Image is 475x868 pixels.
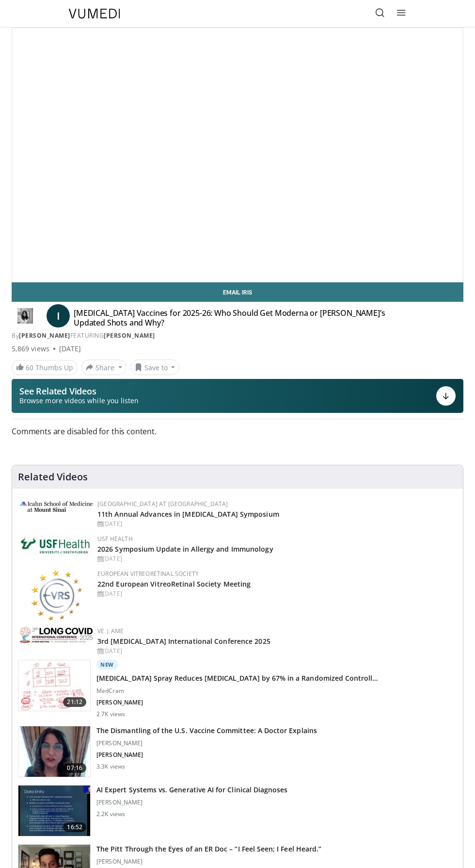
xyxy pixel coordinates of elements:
[96,751,317,759] p: [PERSON_NAME]
[47,304,70,328] a: I
[96,739,317,747] p: [PERSON_NAME]
[96,710,125,718] p: 2.7K views
[74,308,395,328] h4: [MEDICAL_DATA] Vaccines for 2025-26: Who Should Get Moderna or [PERSON_NAME]’s Updated Shots and ...
[96,785,287,795] h3: AI Expert Systems vs. Generative AI for Clinical Diagnoses
[19,331,70,340] a: [PERSON_NAME]
[63,697,86,707] span: 21:12
[97,579,251,589] a: 22nd European VitreoRetinal Society Meeting
[20,501,93,512] img: 3aa743c9-7c3f-4fab-9978-1464b9dbe89c.png.150x105_q85_autocrop_double_scale_upscale_version-0.2.jpg
[59,344,81,354] div: [DATE]
[20,535,93,556] img: 6ba8804a-8538-4002-95e7-a8f8012d4a11.png.150x105_q85_autocrop_double_scale_upscale_version-0.2.jpg
[18,785,457,836] a: 16:52 AI Expert Systems vs. Generative AI for Clinical Diagnoses [PERSON_NAME] 2.2K views
[12,425,463,438] span: Comments are disabled for this content.
[12,344,49,354] span: 5,869 views
[69,9,120,18] img: VuMedi Logo
[97,544,273,554] a: 2026 Symposium Update in Allergy and Immunology
[97,500,228,508] a: [GEOGRAPHIC_DATA] at [GEOGRAPHIC_DATA]
[96,687,378,695] p: MedCram
[19,396,139,406] span: Browse more videos while you listen
[18,660,90,711] img: 500bc2c6-15b5-4613-8fa2-08603c32877b.150x105_q85_crop-smart_upscale.jpg
[97,627,124,635] a: VE | AME
[12,28,463,282] video-js: Video Player
[97,570,199,578] a: European VitreoRetinal Society
[97,509,279,519] a: 11th Annual Advances in [MEDICAL_DATA] Symposium
[96,858,321,866] p: [PERSON_NAME]
[96,844,321,854] h3: The Pitt Through the Eyes of an ER Doc – “I Feel Seen; I Feel Heard.”
[26,363,33,372] span: 60
[130,360,180,375] button: Save to
[96,673,378,683] h3: [MEDICAL_DATA] Spray Reduces [MEDICAL_DATA] by 67% in a Randomized Controll…
[96,726,317,736] h3: The Dismantling of the U.S. Vaccine Committee: A Doctor Explains
[18,471,88,483] h4: Related Videos
[97,520,455,528] div: [DATE]
[12,331,463,340] div: By FEATURING
[104,331,155,340] a: [PERSON_NAME]
[18,660,457,718] a: 21:12 New [MEDICAL_DATA] Spray Reduces [MEDICAL_DATA] by 67% in a Randomized Controll… MedCram [P...
[81,360,127,375] button: Share
[12,360,78,375] a: 60 Thumbs Up
[12,282,463,302] a: Email Iris
[96,699,378,706] p: [PERSON_NAME]
[96,799,287,806] p: [PERSON_NAME]
[97,637,270,646] a: 3rd [MEDICAL_DATA] International Conference 2025
[63,763,86,773] span: 07:16
[18,726,90,777] img: b3ffbc00-401a-443a-81b8-6d32a6eef229.150x105_q85_crop-smart_upscale.jpg
[12,308,39,324] img: Dr. Iris Gorfinkel
[97,555,455,563] div: [DATE]
[97,647,455,655] div: [DATE]
[97,590,455,598] div: [DATE]
[19,386,139,396] p: See Related Videos
[20,627,93,643] img: a2792a71-925c-4fc2-b8ef-8d1b21aec2f7.png.150x105_q85_autocrop_double_scale_upscale_version-0.2.jpg
[18,726,457,777] a: 07:16 The Dismantling of the U.S. Vaccine Committee: A Doctor Explains [PERSON_NAME] [PERSON_NAME...
[31,570,82,621] img: ee0f788f-b72d-444d-91fc-556bb330ec4c.png.150x105_q85_autocrop_double_scale_upscale_version-0.2.png
[96,660,118,670] p: New
[12,379,463,413] button: See Related Videos Browse more videos while you listen
[96,763,125,770] p: 3.3K views
[63,822,86,832] span: 16:52
[96,810,125,818] p: 2.2K views
[97,535,133,543] a: USF Health
[18,786,90,836] img: 1bf82db2-8afa-4218-83ea-e842702db1c4.150x105_q85_crop-smart_upscale.jpg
